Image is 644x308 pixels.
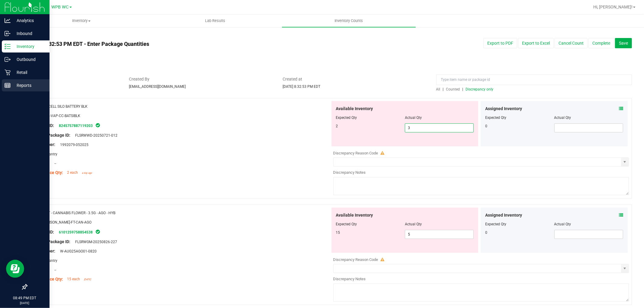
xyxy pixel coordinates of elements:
span: W-AUG25AGO01-0820 [57,249,97,253]
span: Actual Qty [405,116,422,120]
div: Actual Qty [554,221,623,227]
span: Original Package ID: [31,133,70,138]
span: [EMAIL_ADDRESS][DOMAIN_NAME] [129,84,186,89]
span: a day ago [82,172,92,174]
inline-svg: Inbound [5,30,11,37]
span: Save [619,41,628,46]
span: Discrepancy Reason Code [333,257,378,262]
button: Save [615,38,632,48]
a: Lab Results [148,14,282,27]
span: WPB WC [52,5,69,10]
div: Discrepancy Notes [333,170,629,176]
p: Reports [11,82,47,89]
span: select [621,264,629,273]
p: Retail [11,69,47,76]
span: ACC-VAP-CC-BATSIBLK [43,114,80,118]
inline-svg: Reports [5,82,11,88]
span: Original Package ID: [31,239,70,244]
span: [DATE] 8:32:53 PM EDT [283,84,320,89]
span: Assigned Inventory [485,106,522,112]
div: Expected Qty [485,115,554,120]
p: Outbound [11,56,47,63]
span: Inventory [15,18,148,24]
span: FT - CANNABIS FLOWER - 3.5G - AGO - HYB [46,211,115,215]
div: Expected Qty [485,221,554,227]
span: Status [27,76,120,82]
a: 8245757887119203 [59,124,93,128]
button: Export to Excel [518,38,554,48]
span: 15 each [67,277,80,281]
iframe: Resource center [6,260,24,278]
button: Complete [588,38,614,48]
span: Lab Results [197,18,233,24]
span: Pantry [43,152,57,156]
p: Inbound [11,30,47,37]
a: Inventory [14,14,148,27]
span: Counted [446,87,460,91]
p: [DATE] [3,301,47,305]
span: Hi, [PERSON_NAME]! [593,5,633,9]
h4: [DATE] 8:32:53 PM EDT - Enter Package Quantities [27,41,376,47]
span: [DATE] [84,278,91,281]
span: Available Inventory [336,106,373,112]
inline-svg: Outbound [5,56,11,62]
div: Actual Qty [554,115,623,120]
p: 08:49 PM EDT [3,295,47,301]
inline-svg: Retail [5,69,11,75]
inline-svg: Analytics [5,17,11,24]
span: Expected Qty [336,116,357,120]
span: -- [51,268,56,272]
span: -- [51,161,56,166]
div: 0 [485,230,554,235]
button: Export to PDF [483,38,517,48]
a: All [436,87,443,91]
a: Discrepancy only [464,87,494,91]
span: FLSRWGM-20250826-227 [72,240,117,244]
span: [PERSON_NAME]-FT-CAN-AGO [43,220,91,224]
span: | [443,87,444,91]
button: Cancel Count [555,38,588,48]
a: Counted [445,87,463,91]
span: 2 [336,124,338,128]
span: Inventory Counts [327,18,371,24]
span: FLSRWWD-20250721-012 [72,133,117,138]
p: Analytics [11,17,47,24]
inline-svg: Inventory [5,43,11,49]
span: Actual Qty [405,222,422,226]
div: 0 [485,123,554,129]
span: 15 [336,230,340,235]
a: 6101259758854538 [59,230,93,234]
span: select [621,158,629,166]
span: Discrepancy only [466,87,494,91]
span: Expected Qty [336,222,357,226]
input: 5 [405,230,473,239]
span: CCELL SILO BATTERY BLK [46,104,88,109]
span: In Sync [95,229,101,235]
span: Discrepancy Reason Code [333,151,378,155]
span: Available Inventory [336,212,373,218]
span: | [463,87,463,91]
span: All [436,87,441,91]
span: Created at [283,76,427,82]
p: Inventory [11,43,47,50]
span: Pantry [43,259,57,263]
span: Created By [129,76,274,82]
span: 1992079-052025 [57,143,88,147]
span: Assigned Inventory [485,212,522,218]
a: Inventory Counts [282,14,416,27]
span: In Sync [95,122,101,128]
input: Type item name or package id [436,75,632,85]
div: Discrepancy Notes [333,276,629,282]
span: 2 each [67,170,78,175]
